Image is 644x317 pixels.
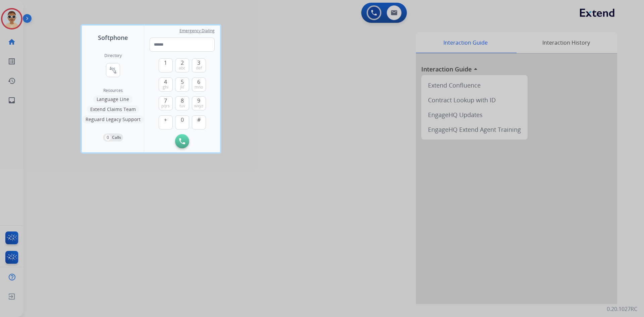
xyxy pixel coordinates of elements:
span: 4 [164,78,167,86]
button: 0Calls [103,134,123,142]
span: 2 [181,59,184,67]
button: Extend Claims Team [87,105,139,113]
mat-icon: connect_without_contact [109,66,117,74]
button: 7pqrs [159,96,173,110]
span: ghi [163,85,168,90]
button: 8tuv [175,96,189,110]
button: # [192,115,206,129]
button: 3def [192,58,206,72]
span: 3 [197,59,200,67]
span: 7 [164,97,167,105]
button: + [159,115,173,129]
img: call-button [179,138,185,144]
span: pqrs [161,103,170,109]
span: def [196,65,202,71]
span: tuv [179,103,185,109]
p: 0.20.1027RC [607,305,637,313]
span: + [164,116,167,124]
span: 6 [197,78,200,86]
button: 6mno [192,77,206,92]
button: 9wxyz [192,96,206,110]
h2: Directory [104,53,122,58]
span: wxyz [194,103,203,109]
button: 5jkl [175,77,189,92]
button: 1 [159,58,173,72]
span: jkl [180,85,184,90]
button: Reguard Legacy Support [82,115,144,123]
span: 1 [164,59,167,67]
span: 5 [181,78,184,86]
p: 0 [105,135,111,141]
button: 0 [175,115,189,129]
span: abc [179,65,185,71]
span: mno [195,85,203,90]
button: Language Line [93,95,132,103]
button: 2abc [175,58,189,72]
span: Emergency Dialing [179,28,215,34]
p: Calls [112,135,121,141]
span: 8 [181,97,184,105]
span: 9 [197,97,200,105]
button: 4ghi [159,77,173,92]
span: Resources [103,88,123,93]
span: Softphone [98,33,128,42]
span: 0 [181,116,184,124]
span: # [197,116,201,124]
